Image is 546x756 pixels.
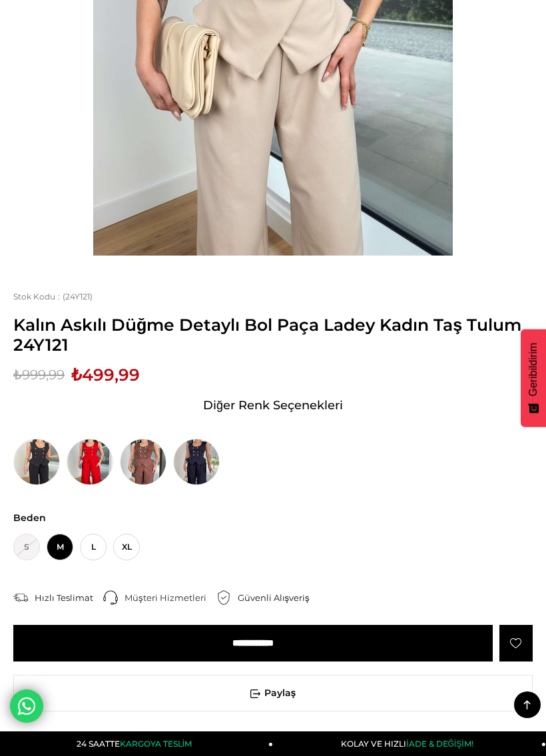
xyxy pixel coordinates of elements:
div: Hızlı Teslimat [35,592,103,604]
span: KARGOYA TESLİM [120,739,192,749]
span: Kalın Askılı Düğme Detaylı Bol Paça Ladey Kadın Taş Tulum 24Y121 [13,315,533,355]
img: Kalın Askılı Düğme Detaylı Bol Paça Ladey Kadın Siyah Tulum 24Y121 [13,439,60,485]
span: M [47,534,73,560]
span: Stok Kodu [13,291,63,301]
span: Diğer Renk Seçenekleri [203,395,343,416]
span: Paylaş [14,675,532,711]
button: Geribildirim - Show survey [521,329,546,427]
span: XL [113,534,140,560]
img: Kalın Askılı Düğme Detaylı Bol Paça Ladey Kahve Kadın Tulum 24Y121 [120,439,166,485]
span: ₺499,99 [71,365,140,385]
span: ₺999,99 [13,365,65,385]
img: security.png [216,590,231,605]
span: (24Y121) [13,291,93,301]
img: Kalın Askılı Düğme Detaylı Bol Paça Ladey Kadın Lacivert Tulum 24Y121 [173,439,220,485]
a: KOLAY VE HIZLIİADE & DEĞİŞİM! [273,731,546,756]
img: Kalın Askılı Düğme Detaylı Bol Paça Ladey Kadın Kırmızı Tulum 24Y121 [67,439,113,485]
a: Favorilere Ekle [499,625,533,661]
span: Next [489,3,516,30]
div: Müşteri Hizmetleri [125,592,216,604]
img: call-center.png [103,590,118,605]
span: İADE & DEĞİŞİM! [406,739,473,749]
span: S [13,534,40,560]
span: L [80,534,107,560]
div: Güvenli Alışveriş [238,592,320,604]
span: Geribildirim [527,343,539,397]
span: Beden [13,512,533,524]
img: shipping.png [13,590,28,605]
